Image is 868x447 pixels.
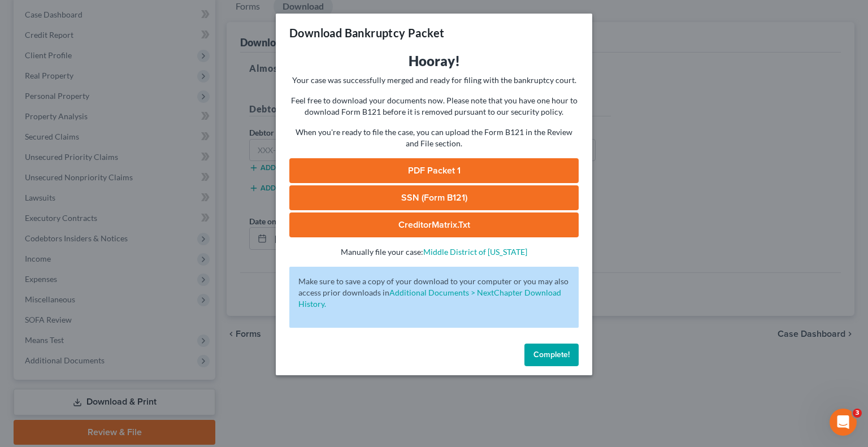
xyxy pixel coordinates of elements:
a: SSN (Form B121) [289,185,579,210]
span: 3 [853,409,862,418]
a: Middle District of [US_STATE] [423,247,527,257]
a: CreditorMatrix.txt [289,212,579,237]
a: PDF Packet 1 [289,158,579,183]
span: Complete! [533,350,570,359]
p: Your case was successfully merged and ready for filing with the bankruptcy court. [289,75,579,86]
h3: Download Bankruptcy Packet [289,25,444,41]
button: Complete! [524,344,579,366]
p: Make sure to save a copy of your download to your computer or you may also access prior downloads in [298,276,570,310]
p: Manually file your case: [289,246,579,258]
p: When you're ready to file the case, you can upload the Form B121 in the Review and File section. [289,127,579,149]
iframe: Intercom live chat [830,409,857,436]
a: Additional Documents > NextChapter Download History. [298,288,561,309]
p: Feel free to download your documents now. Please note that you have one hour to download Form B12... [289,95,579,118]
h3: Hooray! [289,52,579,70]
